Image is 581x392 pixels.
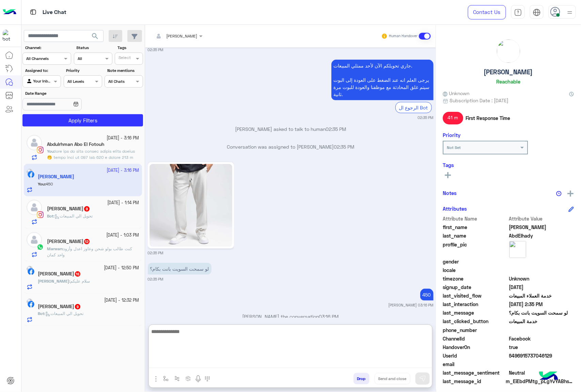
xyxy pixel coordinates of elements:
[509,335,575,342] span: 0
[537,365,561,389] img: hulul-logo.png
[47,246,63,251] b: :
[104,265,139,271] small: [DATE] - 12:50 PM
[509,232,575,239] span: AbdElhady
[443,258,508,265] span: gender
[84,239,90,244] span: 12
[443,301,508,308] span: last_interaction
[172,373,183,384] button: Trigger scenario
[326,126,346,132] span: 02:35 PM
[25,90,101,96] label: Date Range
[509,301,575,308] span: 2025-10-12T11:35:42.185Z
[395,102,432,113] div: الرجوع ال Bot
[75,304,80,310] span: 9
[174,376,180,381] img: Trigger scenario
[22,114,143,126] button: Apply Filters
[443,232,508,239] span: last_name
[443,190,457,196] h6: Notes
[389,33,418,39] small: Human Handover
[148,143,434,150] p: Conversation was assigned to [PERSON_NAME]
[150,164,232,247] img: 553139864_788797540569220_166246287018848040_n.jpg
[506,378,574,385] span: m_EiEbdPMtg_pLgYvYABhsZgycaFlRMT4VHgMjHhhiNuL7TqmqCpLFkRB5J_8H8wOdHO-aMeaTeKvhRJvv0Dixig
[443,344,508,351] span: HandoverOn
[509,267,575,274] span: null
[84,206,90,212] span: 9
[418,115,434,120] small: 02:35 PM
[47,213,54,218] b: :
[70,278,90,284] span: سلام عليكم
[443,352,508,359] span: UserId
[107,67,142,74] label: Note mentions
[331,60,434,100] p: 12/10/2025, 2:35 PM
[319,314,339,319] span: 03:16 PM
[91,32,99,40] span: search
[47,213,53,218] span: Bot
[186,376,191,381] img: create order
[443,267,508,274] span: locale
[47,239,90,244] h5: Marwan Ghareeb
[443,284,508,291] span: signup_date
[25,67,60,74] label: Assigned to:
[107,135,139,141] small: [DATE] - 3:16 PM
[443,132,461,138] h6: Priority
[443,335,508,342] span: ChannelId
[443,318,508,325] span: last_clicked_button
[443,369,508,376] span: last_message_sentiment
[43,8,66,17] p: Live Chat
[160,373,172,384] button: select flow
[509,292,575,299] span: خدمة العملاء المبيعات
[28,301,34,308] img: Facebook
[509,241,527,258] img: picture
[447,145,461,150] b: Not Set
[509,309,575,316] span: لو سمحت السويت بانت بكام؟
[443,361,508,368] span: email
[38,304,81,310] h5: Eslam Ayman
[514,9,522,16] img: tab
[194,375,202,383] img: send voice note
[38,271,81,277] h5: Abdullah Elian
[47,246,132,257] span: كنت طالب بولو شحن وعاوز اعدل وأزود واحد كمان
[163,376,169,381] img: select flow
[509,258,575,265] span: null
[509,352,575,359] span: 6496915737046129
[3,5,16,19] img: Logo
[167,33,198,39] span: [PERSON_NAME]
[47,149,55,154] b: :
[468,5,506,19] a: Contact Us
[38,278,70,284] b: :
[148,250,163,256] small: 02:35 PM
[443,162,574,168] h6: Tags
[205,376,210,382] img: make a call
[466,115,511,122] span: First Response Time
[47,149,136,184] span: اهلا بيك في ايجل يافندم تصفيات نهايه الموسم 🤭 تيشرت يبدأ من ٢٥٠ الي ٤٠٠ ج جبردين ٥٧٥ ج بولو يبدأ ...
[75,271,80,277] span: 16
[148,47,163,52] small: 02:35 PM
[3,30,15,42] img: 713415422032625
[375,373,410,385] button: Send and close
[509,284,575,291] span: 2024-09-29T07:40:45.221Z
[443,90,470,97] span: Unknown
[509,361,575,368] span: null
[117,55,131,62] div: Select
[148,125,434,133] p: [PERSON_NAME] asked to talk to human
[334,144,354,150] span: 02:35 PM
[152,375,160,383] img: send attachment
[38,311,44,316] span: Bot
[37,147,44,153] img: Instagram
[27,266,33,272] img: picture
[66,67,101,74] label: Priority
[27,232,42,247] img: defaultAdmin.png
[511,5,525,19] a: tab
[38,311,45,316] b: :
[29,8,37,16] img: tab
[47,149,54,154] span: You
[509,224,575,231] span: Ahmed
[484,68,533,76] h5: [PERSON_NAME]
[509,327,575,334] span: null
[25,45,70,51] label: Channel:
[87,30,104,45] button: search
[27,135,42,150] img: defaultAdmin.png
[47,246,62,251] span: Marwan
[450,97,509,104] span: Subscription Date : [DATE]
[183,373,194,384] button: create order
[443,327,508,334] span: phone_number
